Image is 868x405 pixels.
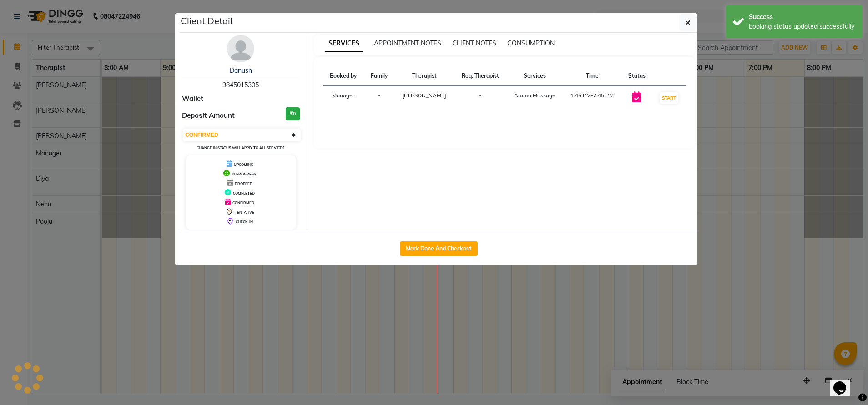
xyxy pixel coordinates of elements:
span: DROPPED [235,181,252,186]
th: Therapist [394,66,454,86]
td: - [364,86,394,110]
div: booking status updated successfully [749,22,856,31]
th: Status [621,66,652,86]
img: avatar [227,35,254,62]
span: [PERSON_NAME] [402,92,446,99]
span: CONSUMPTION [507,39,555,47]
span: TENTATIVE [235,210,254,215]
span: SERVICES [325,35,363,52]
th: Services [506,66,563,86]
div: Success [749,12,856,22]
th: Family [364,66,394,86]
button: START [660,92,678,104]
td: - [454,86,506,110]
th: Req. Therapist [454,66,506,86]
span: APPOINTMENT NOTES [374,39,441,47]
small: Change in status will apply to all services. [197,145,285,150]
a: Danush [230,66,252,75]
span: Wallet [182,94,203,104]
button: Mark Done And Checkout [400,241,478,256]
span: CLIENT NOTES [452,39,496,47]
td: 1:45 PM-2:45 PM [563,86,621,110]
span: Deposit Amount [182,110,235,121]
span: COMPLETED [233,191,255,195]
span: UPCOMING [234,162,253,167]
span: CONFIRMED [232,200,254,205]
span: 9845015305 [222,81,259,89]
h5: Client Detail [181,14,232,28]
iframe: chat widget [830,369,859,396]
th: Time [563,66,621,86]
div: Aroma Massage [512,91,557,100]
th: Booked by [323,66,364,86]
span: CHECK-IN [236,220,253,224]
td: Manager [323,86,364,110]
h3: ₹0 [286,107,300,120]
span: IN PROGRESS [232,172,256,176]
